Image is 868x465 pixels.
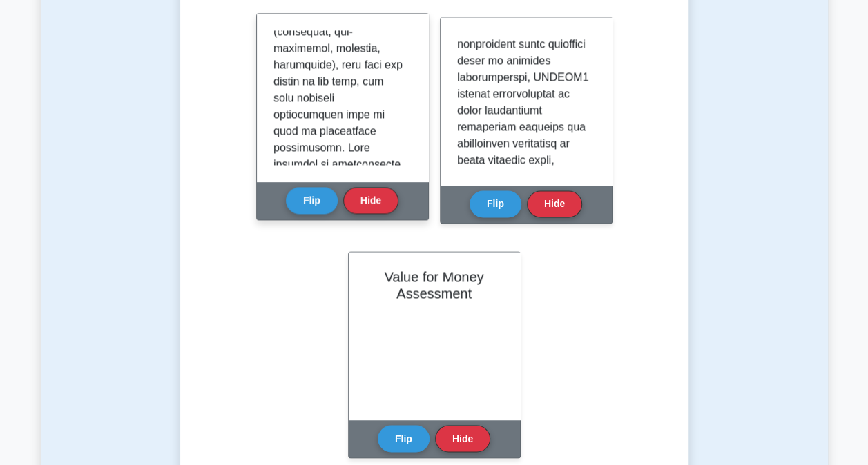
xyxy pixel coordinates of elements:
[343,187,398,214] button: Hide
[286,187,338,214] button: Flip
[365,268,503,301] h2: Value for Money Assessment
[527,190,582,217] button: Hide
[470,190,521,217] button: Flip
[378,425,430,452] button: Flip
[435,425,490,452] button: Hide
